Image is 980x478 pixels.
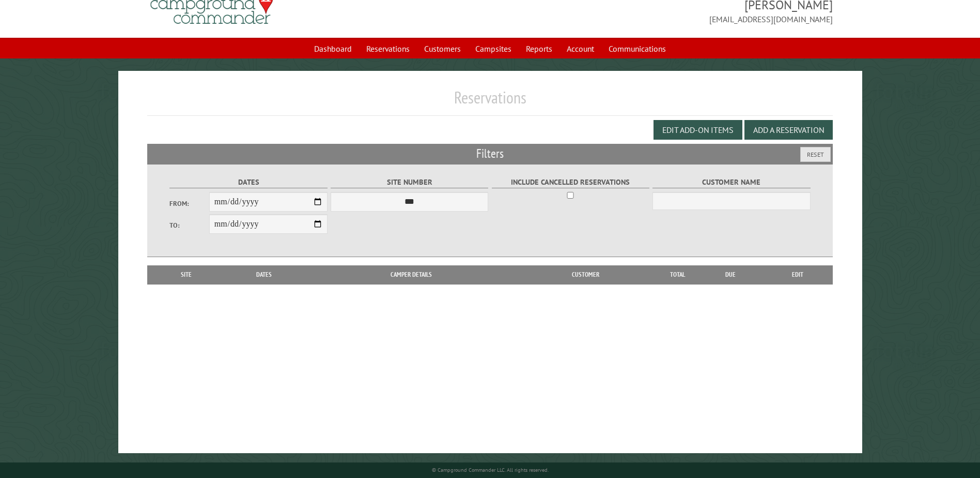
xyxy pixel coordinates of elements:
[657,265,698,284] th: Total
[602,39,672,58] a: Communications
[418,39,467,58] a: Customers
[308,265,514,284] th: Camper Details
[561,39,600,58] a: Account
[152,265,220,284] th: Site
[654,120,742,140] button: Edit Add-on Items
[147,144,832,163] h2: Filters
[698,265,763,284] th: Due
[514,265,657,284] th: Customer
[432,467,549,473] small: © Campground Commander LLC. All rights reserved.
[652,176,810,188] label: Customer Name
[308,39,358,58] a: Dashboard
[169,176,327,188] label: Dates
[220,265,308,284] th: Dates
[169,220,209,230] label: To:
[331,176,488,188] label: Site Number
[800,147,831,162] button: Reset
[469,39,518,58] a: Campsites
[147,87,832,116] h1: Reservations
[763,265,833,284] th: Edit
[520,39,558,58] a: Reports
[744,120,833,140] button: Add a Reservation
[169,199,209,208] label: From:
[360,39,416,58] a: Reservations
[492,176,649,188] label: Include Cancelled Reservations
